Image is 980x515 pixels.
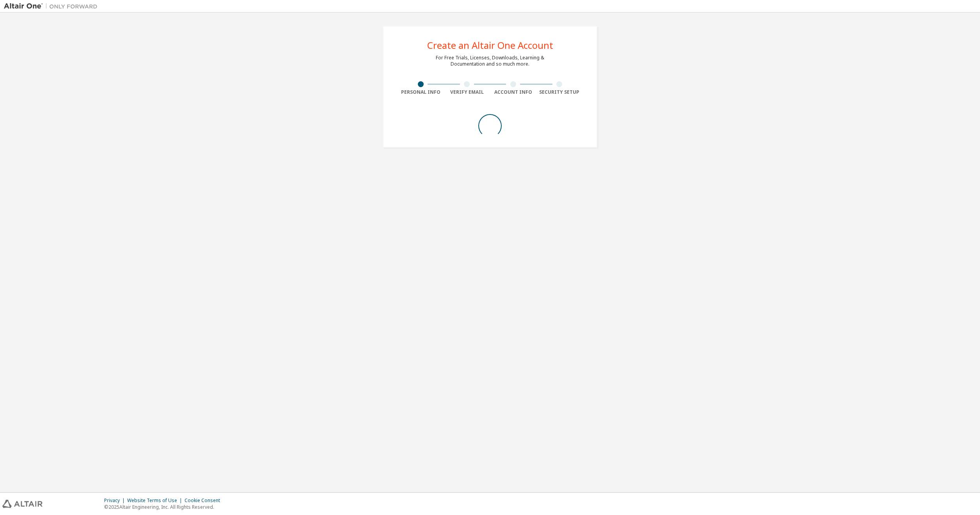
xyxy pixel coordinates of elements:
[127,497,185,504] div: Website Terms of Use
[4,2,101,10] img: Altair One
[104,504,225,510] p: © 2025 Altair Engineering, Inc. All Rights Reserved.
[2,500,43,508] img: altair_logo.svg
[104,497,127,504] div: Privacy
[444,89,490,95] div: Verify Email
[427,41,553,50] div: Create an Altair One Account
[490,89,536,95] div: Account Info
[436,55,544,67] div: For Free Trials, Licenses, Downloads, Learning & Documentation and so much more.
[185,497,225,504] div: Cookie Consent
[536,89,583,95] div: Security Setup
[398,89,444,95] div: Personal Info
